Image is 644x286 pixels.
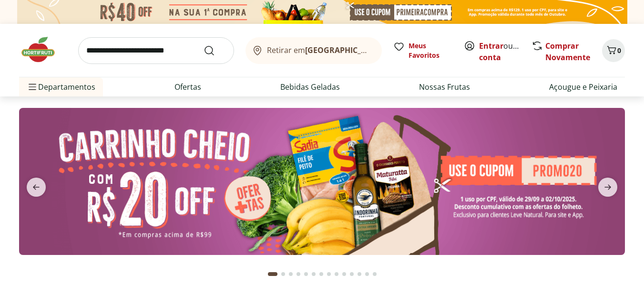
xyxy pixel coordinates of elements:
[245,37,382,64] button: Retirar em[GEOGRAPHIC_DATA]/[GEOGRAPHIC_DATA]
[591,178,625,197] button: next
[549,81,617,93] a: Açougue e Peixaria
[302,263,310,286] button: Go to page 5 from fs-carousel
[279,263,287,286] button: Go to page 2 from fs-carousel
[310,263,317,286] button: Go to page 6 from fs-carousel
[333,263,340,286] button: Go to page 9 from fs-carousel
[602,39,625,62] button: Carrinho
[363,263,371,286] button: Go to page 13 from fs-carousel
[409,41,452,60] span: Meus Favoritos
[371,263,378,286] button: Go to page 14 from fs-carousel
[419,81,470,93] a: Nossas Frutas
[19,178,53,197] button: previous
[356,263,363,286] button: Go to page 12 from fs-carousel
[479,41,503,51] a: Entrar
[393,41,452,60] a: Meus Favoritos
[19,35,67,64] img: Hortifruti
[287,263,295,286] button: Go to page 3 from fs-carousel
[545,41,590,63] a: Comprar Novamente
[27,75,38,98] button: Menu
[204,45,226,56] button: Submit Search
[266,263,279,286] button: Current page from fs-carousel
[348,263,356,286] button: Go to page 11 from fs-carousel
[479,40,521,63] span: ou
[305,45,466,55] b: [GEOGRAPHIC_DATA]/[GEOGRAPHIC_DATA]
[325,263,333,286] button: Go to page 8 from fs-carousel
[295,263,302,286] button: Go to page 4 from fs-carousel
[340,263,348,286] button: Go to page 10 from fs-carousel
[317,263,325,286] button: Go to page 7 from fs-carousel
[617,46,621,55] span: 0
[174,81,201,93] a: Ofertas
[19,108,625,255] img: cupom
[479,41,532,63] a: Criar conta
[78,37,234,64] input: search
[267,46,372,54] span: Retirar em
[27,75,95,98] span: Departamentos
[280,81,340,93] a: Bebidas Geladas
